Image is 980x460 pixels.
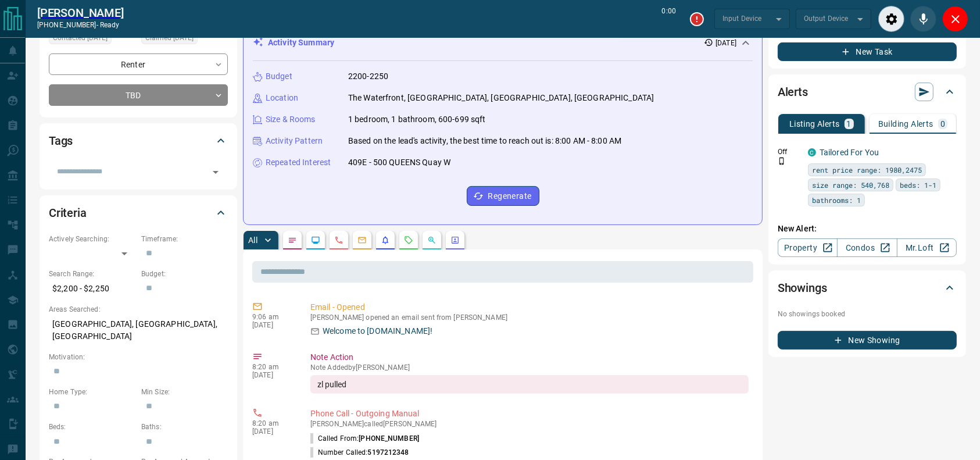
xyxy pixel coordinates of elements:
p: Motivation: [49,352,228,362]
svg: Lead Browsing Activity [311,236,320,245]
p: Budget [266,70,292,83]
p: 409E - 500 QUEENS Quay W [348,156,450,169]
a: Property [778,238,838,257]
div: Audio Settings [878,6,904,32]
div: Tags [49,127,228,155]
span: bathrooms: 1 [812,194,861,206]
span: size range: 540,768 [812,179,889,191]
p: 2200-2250 [348,70,388,83]
svg: Opportunities [427,236,437,245]
button: Regenerate [467,186,539,206]
p: The Waterfront, [GEOGRAPHIC_DATA], [GEOGRAPHIC_DATA], [GEOGRAPHIC_DATA] [348,92,654,104]
p: Email - Opened [310,301,749,313]
p: 8:20 am [252,419,293,427]
p: Baths: [141,422,228,432]
p: 1 [847,120,852,128]
p: Budget: [141,269,228,279]
div: condos.ca [808,148,816,156]
p: Home Type: [49,387,135,397]
div: Sat Aug 16 2025 [141,31,228,48]
svg: Agent Actions [450,236,460,245]
p: 1 bedroom, 1 bathroom, 600-699 sqft [348,113,486,126]
p: Off [778,147,801,157]
h2: Alerts [778,83,808,101]
a: [PERSON_NAME] [37,6,124,20]
p: [PERSON_NAME] opened an email sent from [PERSON_NAME] [310,313,749,322]
svg: Notes [288,236,297,245]
a: Condos [837,238,897,257]
h2: Tags [49,131,73,150]
p: No showings booked [778,309,957,319]
p: All [248,236,257,244]
p: 9:06 am [252,313,293,321]
p: Areas Searched: [49,304,228,315]
p: Note Added by [PERSON_NAME] [310,363,749,372]
svg: Emails [357,236,367,245]
p: Number Called: [310,447,409,458]
p: 8:20 am [252,363,293,371]
svg: Requests [404,236,413,245]
p: Actively Searching: [49,234,135,244]
span: 5197212348 [368,448,409,457]
p: [DATE] [252,321,293,329]
span: Claimed [DATE] [145,32,194,44]
div: Close [942,6,968,32]
p: Timeframe: [141,234,228,244]
p: 0:00 [662,6,676,32]
div: Activity Summary[DATE] [253,32,753,54]
p: 0 [940,120,945,128]
h2: Showings [778,279,827,297]
p: Min Size: [141,387,228,397]
div: Criteria [49,199,228,227]
svg: Calls [334,236,344,245]
p: [DATE] [716,38,736,48]
p: [PHONE_NUMBER] - [37,20,124,30]
p: [DATE] [252,427,293,436]
div: TBD [49,84,228,106]
div: Mute [910,6,936,32]
span: beds: 1-1 [900,179,936,191]
p: New Alert: [778,223,957,235]
p: Welcome to [DOMAIN_NAME]! [323,325,432,337]
p: [DATE] [252,371,293,379]
button: New Showing [778,331,957,350]
a: Tailored For You [820,148,879,157]
span: ready [100,21,120,29]
span: [PHONE_NUMBER] [359,434,419,443]
svg: Push Notification Only [778,157,786,165]
p: Note Action [310,351,749,363]
p: Search Range: [49,269,135,279]
button: New Task [778,42,957,61]
button: Open [208,164,224,180]
p: Activity Summary [268,37,334,49]
p: Activity Pattern [266,135,323,147]
p: Phone Call - Outgoing Manual [310,408,749,420]
p: [GEOGRAPHIC_DATA], [GEOGRAPHIC_DATA], [GEOGRAPHIC_DATA] [49,315,228,346]
div: Alerts [778,78,957,106]
p: [PERSON_NAME] called [PERSON_NAME] [310,420,749,428]
h2: Criteria [49,204,87,222]
a: Mr.Loft [897,238,957,257]
svg: Listing Alerts [381,236,390,245]
div: Showings [778,274,957,302]
p: Building Alerts [878,120,933,128]
p: Based on the lead's activity, the best time to reach out is: 8:00 AM - 8:00 AM [348,135,621,147]
span: rent price range: 1980,2475 [812,164,922,176]
p: Repeated Interest [266,156,331,169]
p: Listing Alerts [789,120,840,128]
p: Location [266,92,298,104]
p: Size & Rooms [266,113,316,126]
div: Sat Aug 16 2025 [49,31,135,48]
p: $2,200 - $2,250 [49,279,135,298]
span: Contacted [DATE] [53,32,108,44]
div: Renter [49,54,228,75]
p: Called From: [310,433,419,444]
p: Beds: [49,422,135,432]
div: zl pulled [310,375,749,394]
